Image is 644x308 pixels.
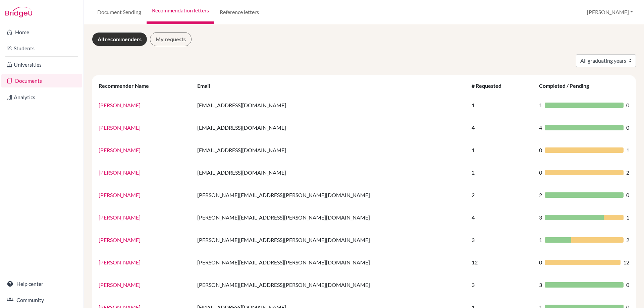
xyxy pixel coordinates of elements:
span: 12 [623,258,629,266]
a: All recommenders [92,32,147,46]
a: [PERSON_NAME] [99,102,141,108]
span: 3 [539,281,542,289]
a: [PERSON_NAME] [99,237,141,243]
a: Help center [1,277,82,291]
span: 0 [626,191,629,199]
span: 1 [626,213,629,222]
td: 3 [468,273,535,296]
td: 2 [468,184,535,206]
span: 2 [539,191,542,199]
div: Email [197,82,217,89]
td: [PERSON_NAME][EMAIL_ADDRESS][PERSON_NAME][DOMAIN_NAME] [193,184,467,206]
a: [PERSON_NAME] [99,282,141,288]
span: 0 [626,101,629,109]
td: 12 [468,251,535,273]
span: 2 [626,169,629,177]
img: Bridge-U [5,7,32,17]
td: 4 [468,116,535,139]
a: [PERSON_NAME] [99,124,141,131]
span: 0 [539,258,542,266]
td: 3 [468,229,535,251]
a: Community [1,293,82,307]
span: 3 [539,213,542,222]
td: 1 [468,139,535,161]
a: Home [1,25,82,39]
td: 1 [468,94,535,116]
a: [PERSON_NAME] [99,259,141,265]
td: [PERSON_NAME][EMAIL_ADDRESS][PERSON_NAME][DOMAIN_NAME] [193,206,467,229]
a: Documents [1,74,82,87]
span: 0 [539,169,542,177]
span: 1 [539,236,542,244]
span: 1 [539,101,542,109]
td: 2 [468,161,535,184]
span: 4 [539,124,542,132]
a: Universities [1,58,82,71]
td: [EMAIL_ADDRESS][DOMAIN_NAME] [193,161,467,184]
td: [EMAIL_ADDRESS][DOMAIN_NAME] [193,94,467,116]
div: Completed / Pending [539,82,596,89]
span: 0 [626,281,629,289]
div: # Requested [472,82,508,89]
td: [PERSON_NAME][EMAIL_ADDRESS][PERSON_NAME][DOMAIN_NAME] [193,273,467,296]
a: [PERSON_NAME] [99,147,141,153]
td: [EMAIL_ADDRESS][DOMAIN_NAME] [193,139,467,161]
a: [PERSON_NAME] [99,169,141,176]
td: [PERSON_NAME][EMAIL_ADDRESS][PERSON_NAME][DOMAIN_NAME] [193,229,467,251]
span: 0 [539,146,542,154]
div: Recommender Name [99,82,156,89]
a: My requests [150,32,192,46]
span: 2 [626,236,629,244]
span: 0 [626,124,629,132]
a: Students [1,42,82,55]
button: [PERSON_NAME] [584,6,636,18]
td: [EMAIL_ADDRESS][DOMAIN_NAME] [193,116,467,139]
a: [PERSON_NAME] [99,214,141,221]
span: 1 [626,146,629,154]
td: [PERSON_NAME][EMAIL_ADDRESS][PERSON_NAME][DOMAIN_NAME] [193,251,467,273]
td: 4 [468,206,535,229]
a: Analytics [1,90,82,104]
a: [PERSON_NAME] [99,192,141,198]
